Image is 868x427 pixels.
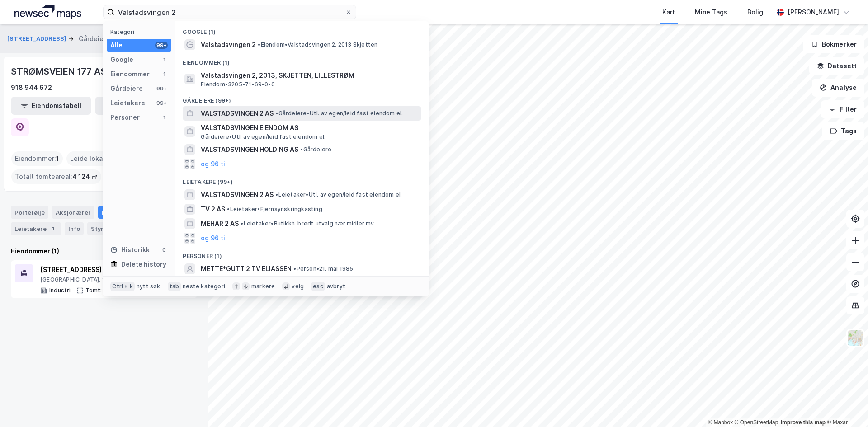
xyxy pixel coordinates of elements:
span: 4 124 ㎡ [72,171,98,182]
div: velg [292,283,304,290]
span: METTE*GUTT 2 TV ELIASSEN [201,263,292,274]
span: Gårdeiere • Utl. av egen/leid fast eiendom el. [275,110,403,117]
div: Bolig [747,7,763,18]
span: Eiendom • Valstadsvingen 2, 2013 Skjetten [258,41,377,48]
span: Leietaker • Fjernsynskringkasting [227,206,322,213]
div: Kart [662,7,675,18]
button: og 96 til [201,159,227,169]
span: • [300,146,303,153]
div: Portefølje [11,206,48,219]
span: Leietaker • Butikkh. bredt utvalg nær.midler mv. [241,220,375,227]
span: Gårdeiere • Utl. av egen/leid fast eiendom el. [201,133,325,141]
div: Eiendommer (1) [175,52,429,68]
div: esc [311,282,325,291]
span: TV 2 AS [201,204,225,215]
div: 1 [48,224,57,233]
iframe: Chat Widget [823,384,868,427]
div: 1 [160,114,168,121]
button: Leietakertabell [95,97,175,115]
div: Google (1) [175,21,429,38]
div: 99+ [155,85,168,92]
div: Styret [87,222,124,235]
div: Eiendommer (1) [11,246,197,257]
div: Gårdeiere (99+) [175,90,429,106]
div: 918 944 672 [11,82,52,93]
div: Industri [49,287,71,294]
div: Info [65,222,84,235]
a: Mapbox [708,419,733,426]
div: 0 [160,246,168,253]
div: Leietakere (99+) [175,171,429,188]
button: Datasett [809,57,864,75]
div: Eiendommer : [11,151,63,166]
div: nytt søk [137,283,160,290]
a: OpenStreetMap [735,419,778,426]
button: Filter [821,100,864,118]
a: Improve this map [781,419,826,426]
div: Eiendommer [98,206,154,219]
div: Historikk [110,244,150,255]
div: Kategori [110,28,171,35]
span: Gårdeiere [300,146,331,153]
div: Ctrl + k [110,282,135,291]
div: Leietakere [11,222,61,235]
div: 1 [160,56,168,63]
button: Bokmerker [803,35,864,53]
div: Aksjonærer [52,206,94,219]
button: Eiendomstabell [11,97,91,115]
div: Alle [110,40,123,51]
span: VALSTADSVINGEN HOLDING AS [201,144,298,155]
span: VALSTADSVINGEN 2 AS [201,108,274,119]
span: VALSTADSVINGEN EIENDOM AS [201,122,418,133]
span: Eiendom • 3205-71-69-0-0 [201,81,274,88]
input: Søk på adresse, matrikkel, gårdeiere, leietakere eller personer [114,5,345,19]
div: Personer (1) [175,245,429,262]
div: Gårdeiere [110,83,143,94]
div: markere [251,283,275,290]
div: 99+ [155,99,168,107]
span: • [275,110,278,117]
img: Z [847,329,864,347]
span: • [241,220,243,227]
button: [STREET_ADDRESS] [7,34,68,43]
div: Personer [110,112,140,123]
span: • [275,191,278,198]
span: Person • 21. mai 1985 [293,265,353,272]
div: STRØMSVEIEN 177 AS [11,64,108,79]
div: 1 [160,70,168,78]
div: 99+ [155,42,168,49]
button: Tags [822,122,864,140]
div: Totalt tomteareal : [11,169,101,184]
span: • [258,41,260,48]
div: Delete history [121,259,166,270]
div: Tomt: 4 124 ㎡ [85,287,127,294]
img: logo.a4113a55bc3d86da70a041830d287a7e.svg [14,5,81,19]
div: avbryt [327,283,345,290]
div: [STREET_ADDRESS] [40,264,172,275]
span: VALSTADSVINGEN 2 AS [201,189,274,200]
span: Valstadsvingen 2, 2013, SKJETTEN, LILLESTRØM [201,70,418,81]
div: tab [168,282,181,291]
span: • [293,265,296,272]
div: Gårdeier [79,33,106,44]
span: Valstadsvingen 2 [201,39,256,50]
span: Leietaker • Utl. av egen/leid fast eiendom el. [275,191,402,198]
div: Eiendommer [110,69,150,80]
span: • [227,206,230,212]
button: og 96 til [201,233,227,244]
button: Analyse [812,79,864,97]
span: MEHAR 2 AS [201,218,239,229]
div: Leide lokasjoner : [66,151,131,166]
div: Mine Tags [695,7,727,18]
div: Google [110,54,133,65]
div: [GEOGRAPHIC_DATA], 139/152 [40,276,172,283]
div: [PERSON_NAME] [788,7,839,18]
div: Leietakere [110,98,145,108]
div: neste kategori [183,283,225,290]
span: 1 [56,153,59,164]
